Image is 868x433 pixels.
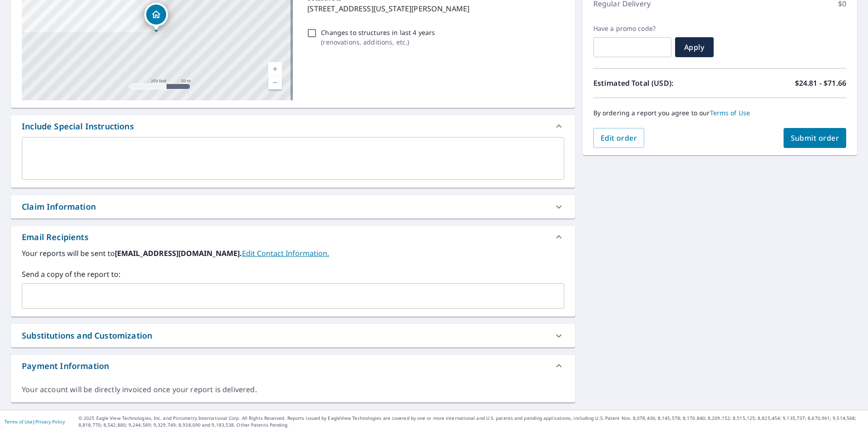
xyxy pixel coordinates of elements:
a: Terms of Use [710,108,750,117]
label: Send a copy of the report to: [22,269,564,280]
span: Edit order [601,133,637,143]
div: Email Recipients [11,226,575,248]
p: [STREET_ADDRESS][US_STATE][PERSON_NAME] [307,3,560,14]
p: $24.81 - $71.66 [795,78,846,89]
p: Estimated Total (USD): [593,78,720,89]
p: Changes to structures in last 4 years [321,28,435,37]
button: Submit order [784,128,847,148]
div: Claim Information [11,195,575,218]
div: Dropped pin, building 1, Residential property, 1058 Missouri Ave Saint Robert, MO 65584 [144,3,168,31]
label: Your reports will be sent to [22,248,564,259]
a: Current Level 17, Zoom Out [268,76,282,89]
p: | [5,419,65,424]
div: Payment Information [22,360,109,372]
p: By ordering a report you agree to our [593,109,846,117]
a: Terms of Use [5,418,33,425]
div: Email Recipients [22,231,89,243]
label: Have a promo code? [593,25,671,33]
button: Apply [675,37,714,57]
div: Substitutions and Customization [11,324,575,347]
div: Claim Information [22,201,96,213]
keeper-lock: Open Keeper Popup [529,290,540,301]
a: Current Level 17, Zoom In [268,62,282,76]
div: Your account will be directly invoiced once your report is delivered. [22,384,564,395]
span: Submit order [791,133,839,143]
div: Payment Information [11,355,575,377]
button: Edit order [593,128,645,148]
a: EditContactInfo [242,248,329,258]
p: ( renovations, additions, etc. ) [321,37,435,47]
span: Apply [682,42,706,52]
p: © 2025 Eagle View Technologies, Inc. and Pictometry International Corp. All Rights Reserved. Repo... [79,415,863,428]
div: Include Special Instructions [11,115,575,137]
b: [EMAIL_ADDRESS][DOMAIN_NAME]. [115,248,242,258]
a: Privacy Policy [35,418,65,425]
div: Include Special Instructions [22,120,134,133]
div: Substitutions and Customization [22,330,152,342]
